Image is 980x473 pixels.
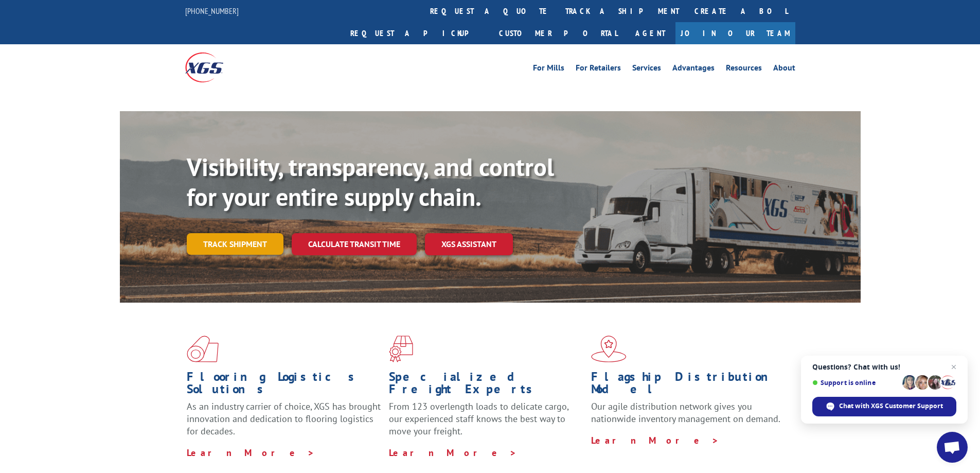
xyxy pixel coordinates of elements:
[491,22,625,44] a: Customer Portal
[948,361,960,373] span: Close chat
[812,363,956,371] span: Questions? Chat with us!
[185,6,239,16] a: [PHONE_NUMBER]
[591,336,627,362] img: xgs-icon-flagship-distribution-model-red
[389,336,413,362] img: xgs-icon-focused-on-flooring-red
[812,397,956,416] div: Chat with XGS Customer Support
[533,64,564,75] a: For Mills
[187,336,219,362] img: xgs-icon-total-supply-chain-intelligence-red
[632,64,661,75] a: Services
[425,233,513,255] a: XGS ASSISTANT
[591,434,719,446] a: Learn More >
[812,379,899,387] span: Support is online
[187,371,381,400] h1: Flooring Logistics Solutions
[187,233,283,255] a: Track shipment
[343,22,491,44] a: Request a pickup
[292,233,417,255] a: Calculate transit time
[389,371,583,400] h1: Specialized Freight Experts
[591,371,786,400] h1: Flagship Distribution Model
[625,22,675,44] a: Agent
[389,447,517,459] a: Learn More >
[187,400,381,437] span: As an industry carrier of choice, XGS has brought innovation and dedication to flooring logistics...
[187,447,315,459] a: Learn More >
[675,22,795,44] a: Join Our Team
[839,401,943,411] span: Chat with XGS Customer Support
[576,64,621,75] a: For Retailers
[773,64,795,75] a: About
[389,400,583,446] p: From 123 overlength loads to delicate cargo, our experienced staff knows the best way to move you...
[726,64,762,75] a: Resources
[937,432,968,463] div: Open chat
[591,400,780,425] span: Our agile distribution network gives you nationwide inventory management on demand.
[187,151,554,213] b: Visibility, transparency, and control for your entire supply chain.
[672,64,715,75] a: Advantages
